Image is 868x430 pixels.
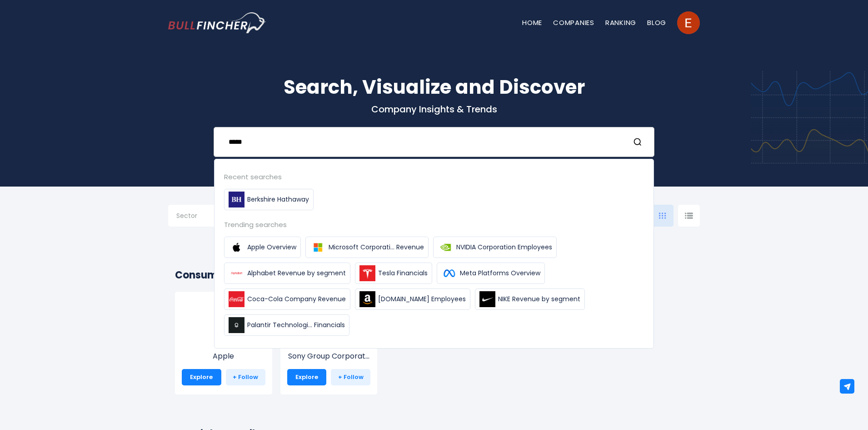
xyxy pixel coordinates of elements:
[247,294,346,304] span: Coca-Cola Company Revenue
[224,219,644,230] div: Trending searches
[176,212,197,220] span: Sector
[329,243,424,252] span: Microsoft Corporati... Revenue
[175,268,693,283] h2: Consumer Electronics
[456,243,552,252] span: NVIDIA Corporation Employees
[437,263,545,284] a: Meta Platforms Overview
[247,268,346,278] span: Alphabet Revenue by segment
[647,18,666,27] a: Blog
[224,189,314,210] a: Berkshire Hathaway
[522,18,542,27] a: Home
[633,136,645,148] button: Search
[224,263,350,284] a: Alphabet Revenue by segment
[176,208,234,225] input: Selection
[247,195,309,204] span: Berkshire Hathaway
[355,263,432,284] a: Tesla Financials
[168,12,266,33] img: Bullfincher logo
[378,294,466,304] span: [DOMAIN_NAME] Employees
[224,172,644,182] div: Recent searches
[247,320,345,330] span: Palantir Technologi... Financials
[182,351,265,362] p: Apple
[659,212,666,219] img: icon-comp-grid.svg
[355,288,470,310] a: [DOMAIN_NAME] Employees
[224,237,301,258] a: Apple Overview
[331,369,370,385] a: + Follow
[378,268,428,278] span: Tesla Financials
[224,314,349,336] a: Palantir Technologi... Financials
[553,18,594,27] a: Companies
[460,268,540,278] span: Meta Platforms Overview
[247,243,296,252] span: Apple Overview
[182,369,221,385] a: Explore
[168,73,700,101] h1: Search, Visualize and Discover
[498,294,580,304] span: NIKE Revenue by segment
[226,369,265,385] a: + Follow
[305,237,429,258] a: Microsoft Corporati... Revenue
[685,212,693,219] img: icon-comp-list-view.svg
[475,288,585,310] a: NIKE Revenue by segment
[605,18,636,27] a: Ranking
[224,288,350,310] a: Coca-Cola Company Revenue
[287,351,371,362] p: Sony Group Corporation
[168,12,266,33] a: Go to homepage
[229,192,244,207] img: Berkshire Hathaway
[205,305,242,342] img: AAPL.png
[287,369,327,385] a: Explore
[168,103,700,115] p: Company Insights & Trends
[433,237,557,258] a: NVIDIA Corporation Employees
